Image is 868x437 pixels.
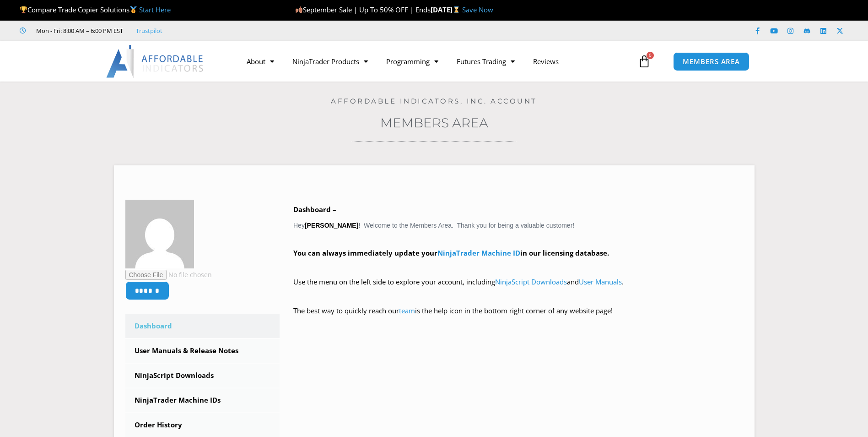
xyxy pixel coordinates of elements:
p: Use the menu on the left side to explore your account, including and . [293,276,743,301]
a: Trustpilot [136,25,162,36]
img: 0938b4965ba848b64f11b401cfb2b57331421aa38f95ff92d17c03ae5047fd2b [125,200,194,268]
a: Affordable Indicators, Inc. Account [331,97,537,105]
img: LogoAI | Affordable Indicators – NinjaTrader [106,45,205,78]
span: Compare Trade Copier Solutions [20,5,171,14]
a: NinjaScript Downloads [125,364,280,388]
span: Mon - Fri: 8:00 AM – 6:00 PM EST [34,25,123,36]
a: About [237,51,283,72]
a: Start Here [139,5,171,14]
div: Hey ! Welcome to the Members Area. Thank you for being a valuable customer! [293,203,743,330]
img: 🏆 [20,6,27,13]
a: NinjaTrader Machine ID [437,248,520,257]
a: Dashboard [125,314,280,338]
img: 🥇 [130,6,137,13]
strong: [DATE] [431,5,462,14]
a: Members Area [380,115,488,131]
a: NinjaScript Downloads [495,277,567,286]
a: Order History [125,413,280,437]
a: team [399,306,415,315]
a: NinjaTrader Products [283,51,377,72]
a: User Manuals [579,277,622,286]
a: User Manuals & Release Notes [125,339,280,363]
strong: [PERSON_NAME] [305,222,358,229]
span: September Sale | Up To 50% OFF | Ends [295,5,431,14]
a: Reviews [524,51,568,72]
a: Futures Trading [447,51,524,72]
strong: You can always immediately update your in our licensing database. [293,248,609,257]
a: NinjaTrader Machine IDs [125,388,280,412]
a: 0 [624,48,664,75]
p: The best way to quickly reach our is the help icon in the bottom right corner of any website page! [293,305,743,330]
a: Programming [377,51,447,72]
a: Save Now [462,5,493,14]
b: Dashboard – [293,205,336,214]
span: 0 [647,52,654,59]
img: ⌛ [453,6,460,13]
img: 🍂 [296,6,302,13]
span: MEMBERS AREA [683,58,740,65]
a: MEMBERS AREA [673,52,749,71]
nav: Menu [237,51,636,72]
